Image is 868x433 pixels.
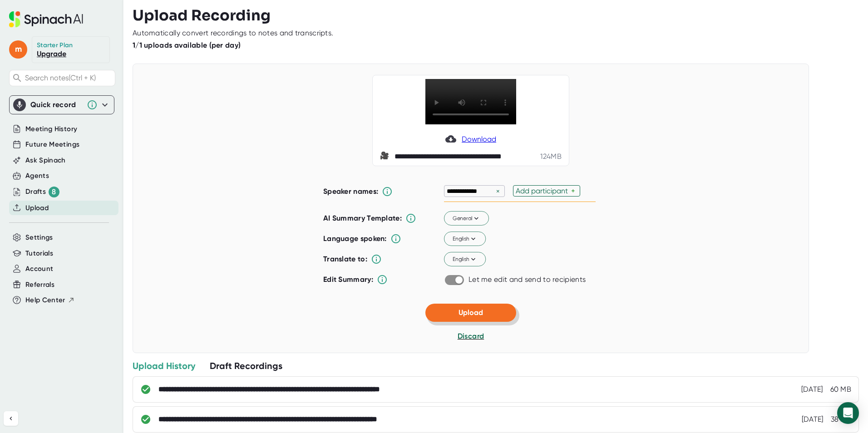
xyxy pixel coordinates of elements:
[4,411,18,426] button: Collapse sidebar
[37,49,66,58] a: Upgrade
[25,203,49,213] button: Upload
[323,187,378,196] b: Speaker names:
[453,235,478,243] span: English
[540,152,562,161] div: 124 MB
[9,40,27,59] span: m
[25,264,53,274] button: Account
[25,155,66,166] button: Ask Spinach
[837,402,859,424] div: Open Intercom Messenger
[516,187,571,195] div: Add participant
[25,295,75,305] button: Help Center
[30,100,82,109] div: Quick record
[25,124,77,134] button: Meeting History
[445,133,496,144] a: Download
[210,360,282,372] div: Draft Recordings
[458,332,484,340] span: Discard
[323,275,373,284] b: Edit Summary:
[831,415,852,424] div: 38 MB
[13,96,110,114] div: Quick record
[133,29,333,38] div: Automatically convert recordings to notes and transcripts.
[458,331,484,342] button: Discard
[323,234,387,243] b: Language spoken:
[25,280,54,290] button: Referrals
[801,385,823,394] div: 9/18/2025, 9:48:59 AM
[37,41,73,49] div: Starter Plan
[25,187,59,197] div: Drafts
[462,135,496,143] span: Download
[133,360,195,372] div: Upload History
[25,171,49,181] button: Agents
[444,232,486,246] button: English
[380,151,391,162] span: video
[25,139,79,150] button: Future Meetings
[25,74,113,82] span: Search notes (Ctrl + K)
[444,252,486,267] button: English
[25,248,53,259] button: Tutorials
[494,187,502,196] div: ×
[469,275,586,284] div: Let me edit and send to recipients
[459,308,483,317] span: Upload
[323,214,402,223] b: AI Summary Template:
[323,255,367,263] b: Translate to:
[25,232,53,243] button: Settings
[444,212,489,226] button: General
[425,304,516,322] button: Upload
[830,385,852,394] div: 60 MB
[25,295,65,305] span: Help Center
[25,187,59,197] button: Drafts 8
[453,255,478,263] span: English
[133,41,241,49] b: 1/1 uploads available (per day)
[802,415,824,424] div: 9/17/2025, 9:44:41 AM
[133,7,859,24] h3: Upload Recording
[453,214,481,222] span: General
[571,187,577,195] div: +
[49,187,59,197] div: 8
